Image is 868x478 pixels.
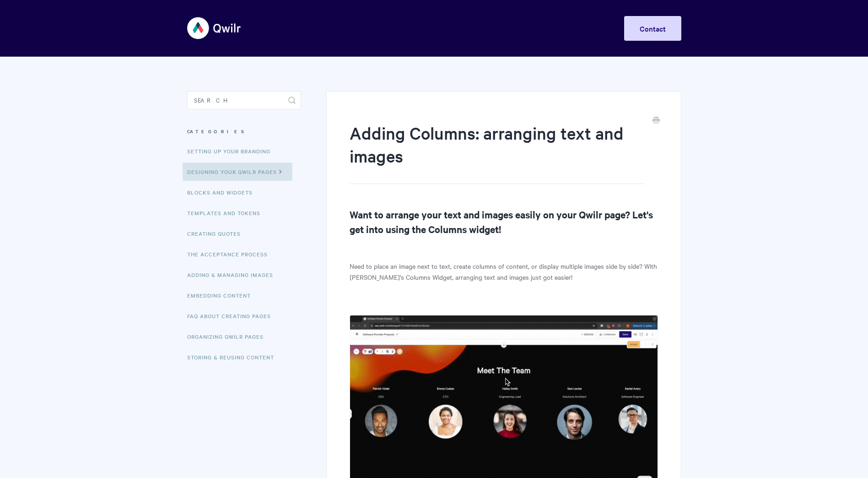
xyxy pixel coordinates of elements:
[187,204,267,222] a: Templates and Tokens
[187,224,248,243] a: Creating Quotes
[187,183,259,201] a: Blocks and Widgets
[187,142,277,160] a: Setting up your Branding
[187,266,280,284] a: Adding & Managing Images
[187,123,301,140] h3: Categories
[652,116,660,126] a: Print this Article
[187,245,275,263] a: The Acceptance Process
[187,286,258,304] a: Embedding Content
[187,348,281,366] a: Storing & Reusing Content
[624,16,681,41] a: Contact
[187,307,278,325] a: FAQ About Creating Pages
[350,121,644,184] h1: Adding Columns: arranging text and images
[187,327,270,346] a: Organizing Qwilr Pages
[187,11,242,45] img: Qwilr Help Center
[187,91,301,109] input: Search
[183,163,292,181] a: Designing Your Qwilr Pages
[350,261,658,282] p: Need to place an image next to text, create columns of content, or display multiple images side b...
[350,207,658,236] h2: Want to arrange your text and images easily on your Qwilr page? Let's get into using the Columns ...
